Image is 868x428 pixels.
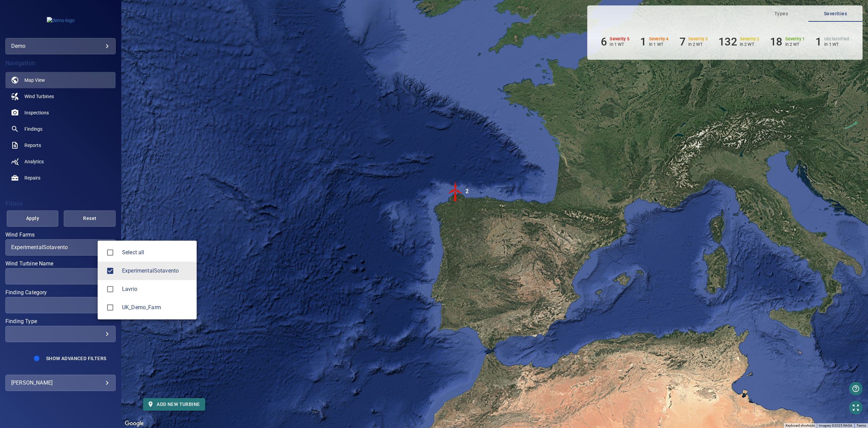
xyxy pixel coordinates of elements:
div: Wind Farms ExperimentalSotavento [122,267,191,275]
div: Wind Farms Lavrio [122,285,191,293]
div: Wind Farms UK_Demo_Farm [122,303,191,312]
span: Lavrio [103,282,117,296]
ul: ExperimentalSotavento [98,241,197,319]
span: ExperimentalSotavento [103,264,117,278]
span: Select all [122,248,191,257]
span: UK_Demo_Farm [122,303,191,312]
span: Lavrio [122,285,191,293]
span: UK_Demo_Farm [103,300,117,315]
span: ExperimentalSotavento [122,267,191,275]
